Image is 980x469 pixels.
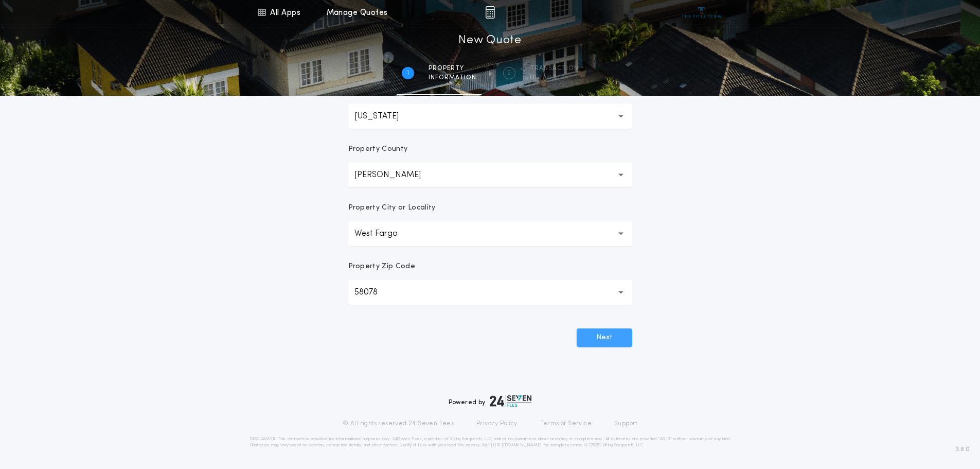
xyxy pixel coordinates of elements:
[348,262,415,272] p: Property Zip Code
[458,32,521,49] h1: New Quote
[348,144,408,154] p: Property County
[348,280,632,305] button: 58078
[491,443,542,447] a: [URL][DOMAIN_NAME]
[354,110,415,123] p: [US_STATE]
[507,69,511,77] h2: 2
[250,436,731,448] p: DISCLAIMER: This estimate is provided for informational purposes only. 24|Seven Fees, a product o...
[485,6,495,19] img: img
[348,203,436,213] p: Property City or Locality
[354,286,394,299] p: 58078
[348,163,632,187] button: [PERSON_NAME]
[476,420,518,428] a: Privacy Policy
[682,7,721,18] img: vs-icon
[449,395,532,407] div: Powered by
[577,328,632,347] button: Next
[614,420,637,428] a: Support
[348,104,632,129] button: [US_STATE]
[343,420,454,428] p: © All rights reserved. 24|Seven Fees
[429,74,476,82] span: information
[540,420,592,428] a: Terms of Service
[407,69,409,77] h2: 1
[490,395,532,407] img: logo
[530,74,579,82] span: details
[354,169,437,181] p: [PERSON_NAME]
[530,64,579,73] span: Transaction
[429,64,476,73] span: Property
[354,228,414,240] p: West Fargo
[348,221,632,246] button: West Fargo
[956,445,970,454] span: 3.8.0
